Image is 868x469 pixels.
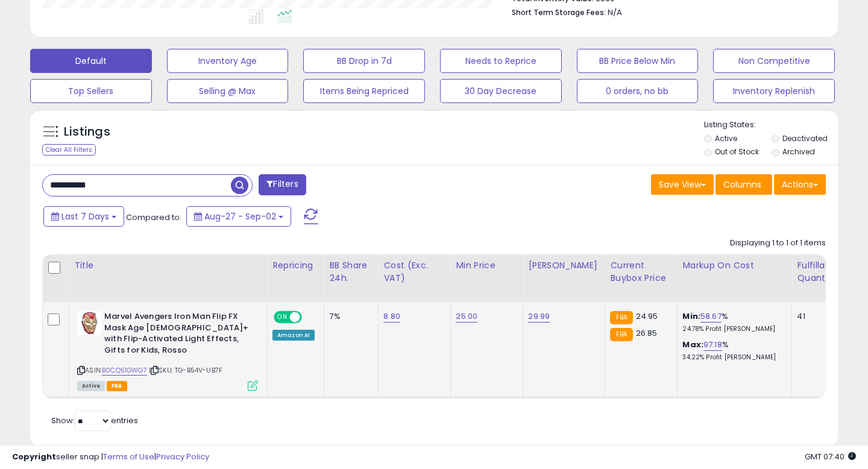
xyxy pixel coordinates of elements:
[678,254,792,302] th: The percentage added to the cost of goods (COGS) that forms the calculator for Min & Max prices.
[610,328,632,341] small: FBA
[730,238,826,249] div: Displaying 1 to 1 of 1 items
[329,311,369,322] div: 7%
[782,146,815,157] label: Archived
[167,49,289,73] button: Inventory Age
[329,259,373,285] div: BB Share 24h.
[774,174,826,195] button: Actions
[715,174,772,195] button: Columns
[156,451,209,462] a: Privacy Policy
[126,212,181,223] span: Compared to:
[713,49,835,73] button: Non Competitive
[167,79,289,103] button: Selling @ Max
[30,79,152,103] button: Top Sellers
[77,381,105,391] span: All listings currently available for purchase on Amazon
[107,381,127,391] span: FBA
[782,133,828,143] label: Deactivated
[303,79,425,103] button: Items Being Repriced
[715,133,737,143] label: Active
[186,206,291,227] button: Aug-27 - Sep-02
[682,339,782,362] div: %
[651,174,714,195] button: Save View
[275,312,290,323] span: ON
[723,178,761,190] span: Columns
[608,7,622,18] span: N/A
[43,206,124,227] button: Last 7 Days
[204,210,276,222] span: Aug-27 - Sep-02
[797,259,838,285] div: Fulfillable Quantity
[149,365,222,375] span: | SKU: TG-B54V-UB7F
[259,174,306,195] button: Filters
[440,49,562,73] button: Needs to Reprice
[636,327,658,339] span: 26.85
[610,259,672,285] div: Current Buybox Price
[77,311,258,389] div: ASIN:
[682,311,782,333] div: %
[805,451,856,462] span: 2025-09-13 07:40 GMT
[703,339,722,351] a: 97.18
[272,330,315,341] div: Amazon AI
[636,310,658,322] span: 24.95
[51,415,138,426] span: Show: entries
[682,325,782,333] p: 24.78% Profit [PERSON_NAME]
[528,310,550,323] a: 29.99
[300,312,319,323] span: OFF
[704,119,838,131] p: Listing States:
[682,310,700,322] b: Min:
[64,124,110,140] h5: Listings
[77,311,101,335] img: 416+pIMtE-L._SL40_.jpg
[610,311,632,324] small: FBA
[577,49,699,73] button: BB Price Below Min
[383,310,400,323] a: 8.80
[512,7,606,17] b: Short Term Storage Fees:
[700,310,722,323] a: 58.67
[103,451,154,462] a: Terms of Use
[797,311,834,322] div: 41
[456,310,477,323] a: 25.00
[682,259,787,272] div: Markup on Cost
[61,210,109,222] span: Last 7 Days
[74,259,262,272] div: Title
[528,259,600,272] div: [PERSON_NAME]
[272,259,319,272] div: Repricing
[104,311,251,359] b: Marvel Avengers Iron Man Flip FX Mask Age [DEMOGRAPHIC_DATA]+ with Flip-Activated Light Effects, ...
[303,49,425,73] button: BB Drop in 7d
[682,353,782,362] p: 34.22% Profit [PERSON_NAME]
[30,49,152,73] button: Default
[383,259,445,285] div: Cost (Exc. VAT)
[682,339,703,350] b: Max:
[440,79,562,103] button: 30 Day Decrease
[456,259,518,272] div: Min Price
[577,79,699,103] button: 0 orders, no bb
[713,79,835,103] button: Inventory Replenish
[12,451,56,462] strong: Copyright
[42,144,96,156] div: Clear All Filters
[12,452,209,463] div: seller snap | |
[715,146,759,157] label: Out of Stock
[102,365,147,376] a: B0CQ51GWG7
